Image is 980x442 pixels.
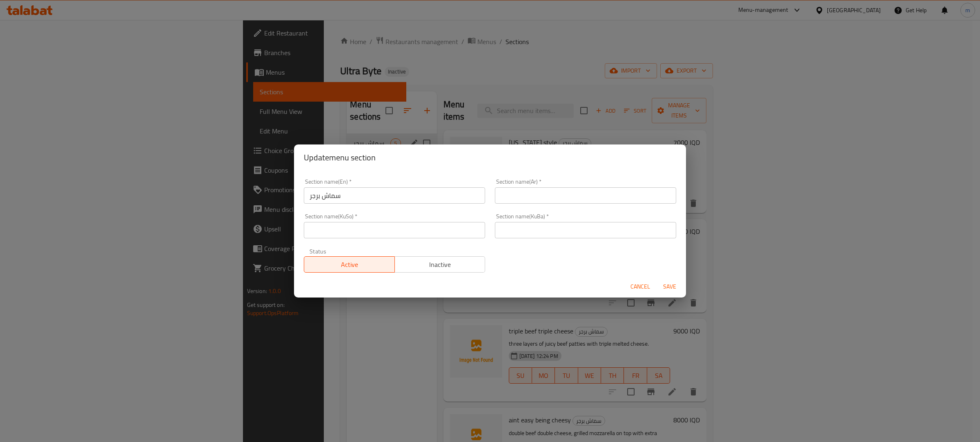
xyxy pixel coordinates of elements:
[394,256,486,273] button: Inactive
[398,259,482,271] span: Inactive
[304,222,485,238] input: Please enter section name(KuSo)
[304,151,676,164] h2: Update menu section
[304,187,485,204] input: Please enter section name(en)
[627,279,653,294] button: Cancel
[657,279,683,294] button: Save
[630,282,650,292] span: Cancel
[495,222,676,238] input: Please enter section name(KuBa)
[307,259,392,271] span: Active
[660,282,679,292] span: Save
[304,256,395,273] button: Active
[495,187,676,204] input: Please enter section name(ar)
